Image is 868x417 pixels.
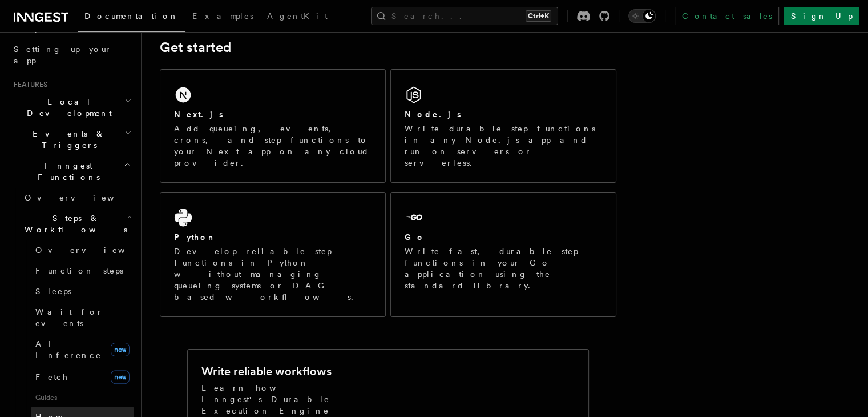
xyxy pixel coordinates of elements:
span: AI Inference [35,339,102,360]
p: Write durable step functions in any Node.js app and run on servers or serverless. [405,123,602,169]
h2: Next.js [174,109,223,120]
span: Function steps [35,266,123,275]
a: AgentKit [260,3,334,31]
button: Local Development [9,91,134,123]
a: Fetchnew [31,366,134,388]
span: Fetch [35,372,68,382]
span: Documentation [84,11,179,21]
p: Write fast, durable step functions in your Go application using the standard library. [405,246,602,291]
kbd: Ctrl+K [526,10,551,22]
a: PythonDevelop reliable step functions in Python without managing queueing systems or DAG based wo... [160,192,386,317]
p: Add queueing, events, crons, and step functions to your Next app on any cloud provider. [174,123,372,169]
button: Steps & Workflows [20,208,134,240]
span: Examples [192,11,253,21]
a: Node.jsWrite durable step functions in any Node.js app and run on servers or serverless. [390,69,616,183]
a: Overview [31,240,134,260]
span: Overview [35,246,153,255]
button: Events & Triggers [9,123,134,155]
span: Wait for events [35,307,103,328]
span: Inngest Functions [9,160,123,183]
span: Sleeps [35,287,71,296]
a: Wait for events [31,302,134,334]
button: Search...Ctrl+K [371,7,558,25]
a: Get started [160,39,231,55]
span: AgentKit [267,11,328,21]
a: GoWrite fast, durable step functions in your Go application using the standard library. [390,192,616,317]
span: Guides [31,388,134,407]
a: Documentation [78,3,185,32]
a: Function steps [31,260,134,281]
span: Local Development [9,96,124,119]
a: Overview [20,187,134,208]
h2: Node.js [405,109,461,120]
a: Sign Up [784,7,859,25]
span: new [111,370,130,384]
span: Setting up your app [14,45,112,65]
a: Setting up your app [9,39,134,71]
h2: Write reliable workflows [201,363,332,379]
a: Contact sales [675,7,779,25]
a: AI Inferencenew [31,334,134,366]
span: Steps & Workflows [20,212,127,235]
p: Develop reliable step functions in Python without managing queueing systems or DAG based workflows. [174,246,372,303]
a: Examples [185,3,260,31]
h2: Go [405,231,425,243]
span: Overview [25,193,142,202]
button: Inngest Functions [9,155,134,187]
h2: Python [174,231,216,243]
button: Toggle dark mode [628,9,656,23]
a: Next.jsAdd queueing, events, crons, and step functions to your Next app on any cloud provider. [160,69,386,183]
span: Events & Triggers [9,128,124,151]
span: Features [9,80,47,89]
span: new [111,343,130,356]
a: Sleeps [31,281,134,302]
